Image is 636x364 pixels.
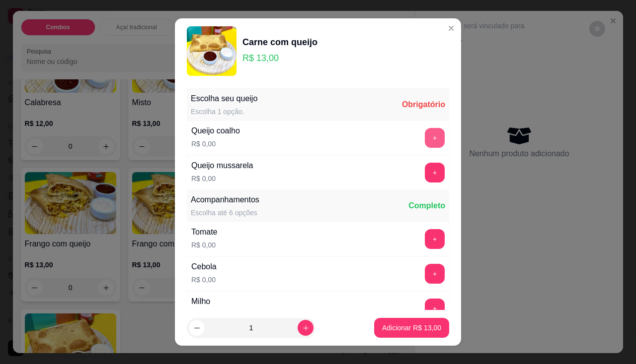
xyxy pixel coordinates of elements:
[191,309,216,319] p: R$ 0,00
[191,275,217,285] p: R$ 0,00
[425,264,445,284] button: add
[425,128,445,148] button: add
[425,299,445,318] button: add
[191,226,217,238] div: Tomate
[191,240,217,250] p: R$ 0,00
[191,194,259,206] div: Acompanhamentos
[374,318,449,338] button: Adicionar R$ 13,00
[187,26,237,76] img: product-image
[425,163,445,182] button: add
[402,99,445,111] div: Obrigatório
[242,35,318,49] div: Carne com queijo
[298,320,314,336] button: increase-product-quantity
[189,320,205,336] button: decrease-product-quantity
[191,261,217,273] div: Cebola
[191,139,240,149] p: R$ 0,00
[191,107,257,117] div: Escolha 1 opção.
[191,296,216,307] div: Milho
[191,93,257,105] div: Escolha seu queijo
[191,174,253,183] p: R$ 0,00
[242,51,318,65] p: R$ 13,00
[382,323,441,333] p: Adicionar R$ 13,00
[408,200,445,212] div: Completo
[443,20,459,36] button: Close
[425,229,445,249] button: add
[191,125,240,137] div: Queijo coalho
[191,208,259,218] div: Escolha até 6 opções
[191,160,253,172] div: Queijo mussarela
